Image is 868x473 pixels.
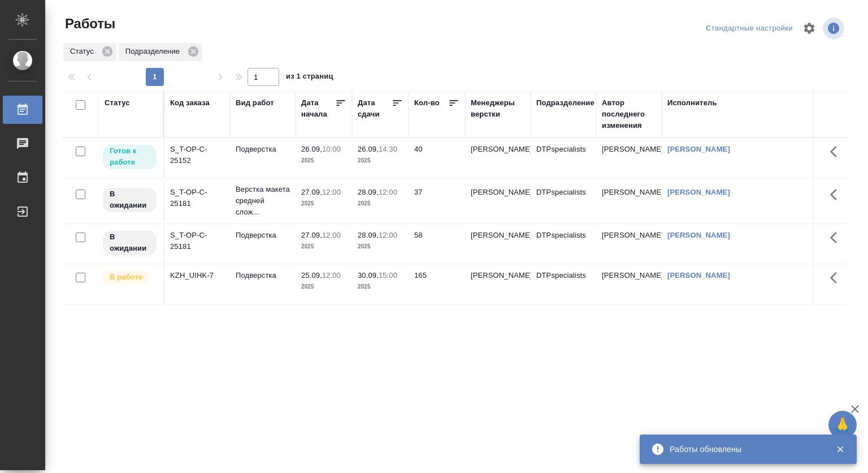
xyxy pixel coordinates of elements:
[236,184,290,218] p: Верстка макета средней слож...
[170,230,224,252] div: S_T-OP-C-25181
[670,444,819,455] div: Работы обновлены
[471,270,525,281] p: [PERSON_NAME]
[170,97,210,109] div: Код заказа
[102,144,158,170] div: Исполнитель может приступить к работе
[379,145,397,153] p: 14:30
[828,411,857,439] button: 🙏
[301,198,346,209] p: 2025
[322,188,341,196] p: 12:00
[796,15,823,42] span: Настроить таблицу
[531,138,596,178] td: DTPspecialists
[358,241,403,252] p: 2025
[703,20,796,37] div: split button
[301,231,322,239] p: 27.09,
[170,144,224,166] div: S_T-OP-C-25152
[823,181,850,208] button: Здесь прячутся важные кнопки
[667,271,730,279] a: [PERSON_NAME]
[409,264,465,304] td: 165
[471,230,525,241] p: [PERSON_NAME]
[110,145,150,168] p: Готов к работе
[531,224,596,264] td: DTPspecialists
[823,138,850,165] button: Здесь прячутся важные кнопки
[301,281,346,293] p: 2025
[414,97,440,109] div: Кол-во
[471,97,525,120] div: Менеджеры верстки
[322,271,341,279] p: 12:00
[301,241,346,252] p: 2025
[471,187,525,198] p: [PERSON_NAME]
[358,198,403,209] p: 2025
[110,188,150,211] p: В ожидании
[536,97,594,109] div: Подразделение
[379,271,397,279] p: 15:00
[667,145,730,153] a: [PERSON_NAME]
[110,272,142,283] p: В работе
[823,18,847,39] span: Посмотреть информацию
[471,144,525,155] p: [PERSON_NAME]
[358,281,403,293] p: 2025
[358,231,379,239] p: 28.09,
[286,70,333,86] span: из 1 страниц
[236,230,290,241] p: Подверстка
[667,97,717,109] div: Исполнитель
[379,188,397,196] p: 12:00
[358,271,379,279] p: 30.09,
[409,224,465,264] td: 58
[236,97,274,109] div: Вид работ
[322,231,341,239] p: 12:00
[301,97,335,120] div: Дата начала
[596,181,662,221] td: [PERSON_NAME]
[301,155,346,166] p: 2025
[102,187,158,213] div: Исполнитель назначен, приступать к работе пока рано
[823,264,850,291] button: Здесь прячутся важные кнопки
[828,444,852,454] button: Закрыть
[596,224,662,264] td: [PERSON_NAME]
[667,188,730,196] a: [PERSON_NAME]
[602,97,656,131] div: Автор последнего изменения
[236,270,290,281] p: Подверстка
[358,188,379,196] p: 28.09,
[301,271,322,279] p: 25.09,
[102,270,158,285] div: Исполнитель выполняет работу
[833,413,852,437] span: 🙏
[110,231,150,254] p: В ожидании
[301,188,322,196] p: 27.09,
[322,145,341,153] p: 10:00
[170,187,224,209] div: S_T-OP-C-25181
[63,43,116,61] div: Статус
[667,231,730,239] a: [PERSON_NAME]
[170,270,224,281] div: KZH_UIHK-7
[62,15,115,33] span: Работы
[358,145,379,153] p: 26.09,
[236,144,290,155] p: Подверстка
[409,181,465,221] td: 37
[823,224,850,251] button: Здесь прячутся важные кнопки
[409,138,465,178] td: 40
[531,264,596,304] td: DTPspecialists
[531,181,596,221] td: DTPspecialists
[596,264,662,304] td: [PERSON_NAME]
[358,155,403,166] p: 2025
[301,145,322,153] p: 26.09,
[119,43,202,61] div: Подразделение
[379,231,397,239] p: 12:00
[125,46,184,57] p: Подразделение
[105,97,130,109] div: Статус
[596,138,662,178] td: [PERSON_NAME]
[102,230,158,256] div: Исполнитель назначен, приступать к работе пока рано
[358,97,392,120] div: Дата сдачи
[70,46,98,57] p: Статус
